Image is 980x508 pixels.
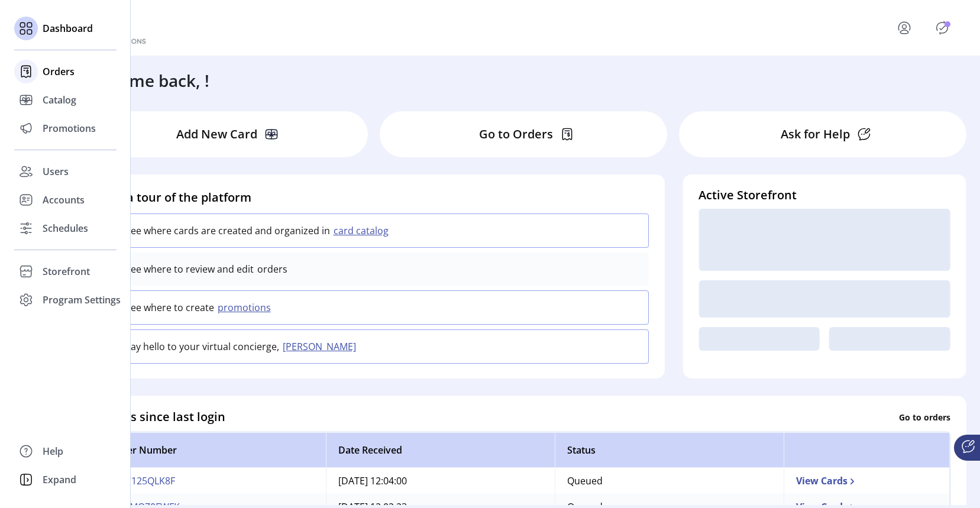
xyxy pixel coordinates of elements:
[43,93,76,107] span: Catalog
[96,189,649,206] h4: Take a tour of the platform
[125,339,279,354] p: Say hello to your virtual concierge,
[899,410,950,423] p: Go to orders
[43,264,90,279] span: Storefront
[214,300,278,315] button: promotions
[43,121,96,135] span: Promotions
[43,193,85,207] span: Accounts
[43,444,63,458] span: Help
[97,468,326,494] td: AZZ7125QLK8F
[479,125,553,143] p: Go to Orders
[881,14,933,42] button: menu
[279,339,363,354] button: [PERSON_NAME]
[43,221,88,235] span: Schedules
[97,432,326,468] th: Order Number
[125,300,214,315] p: See where to create
[81,68,209,93] h3: Welcome back, !
[43,64,75,79] span: Orders
[43,164,69,179] span: Users
[176,125,257,143] p: Add New Card
[555,432,784,468] th: Status
[125,262,254,276] p: See where to review and edit
[43,21,93,35] span: Dashboard
[254,262,287,276] p: orders
[781,125,850,143] p: Ask for Help
[698,186,950,204] h4: Active Storefront
[784,468,950,494] td: View Cards
[326,432,555,468] th: Date Received
[326,468,555,494] td: [DATE] 12:04:00
[43,293,121,307] span: Program Settings
[96,408,225,426] h4: Orders since last login
[125,224,330,238] p: See where cards are created and organized in
[330,224,396,238] button: card catalog
[555,468,784,494] td: Queued
[933,18,952,37] button: Publisher Panel
[43,473,76,487] span: Expand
